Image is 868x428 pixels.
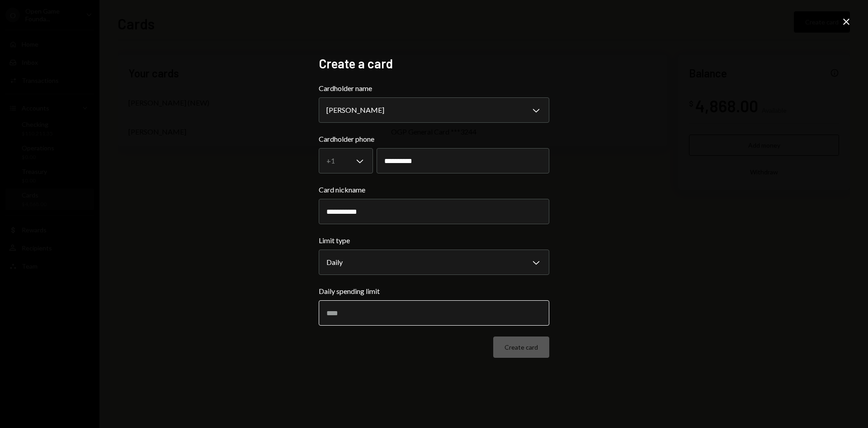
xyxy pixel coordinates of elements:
[319,55,549,72] h2: Create a card
[319,235,549,246] label: Limit type
[319,83,549,94] label: Cardholder name
[319,286,549,297] label: Daily spending limit
[319,97,549,123] button: Cardholder name
[319,250,549,275] button: Limit type
[319,134,549,144] label: Cardholder phone
[319,184,549,195] label: Card nickname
